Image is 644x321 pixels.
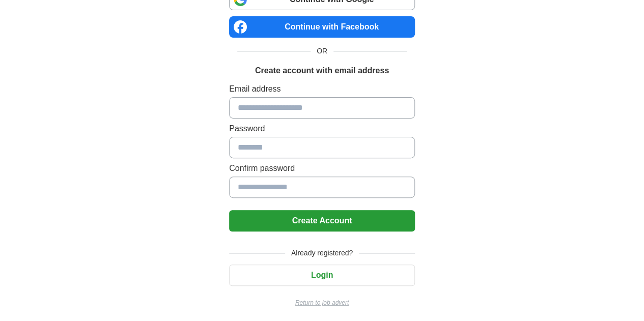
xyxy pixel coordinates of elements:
[229,83,415,95] label: Email address
[229,123,415,135] label: Password
[255,65,389,77] h1: Create account with email address
[285,248,359,258] span: Already registered?
[229,271,415,279] a: Login
[229,298,415,307] a: Return to job advert
[229,210,415,231] button: Create Account
[229,162,415,174] label: Confirm password
[229,265,415,286] button: Login
[229,16,415,38] a: Continue with Facebook
[311,46,333,56] span: OR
